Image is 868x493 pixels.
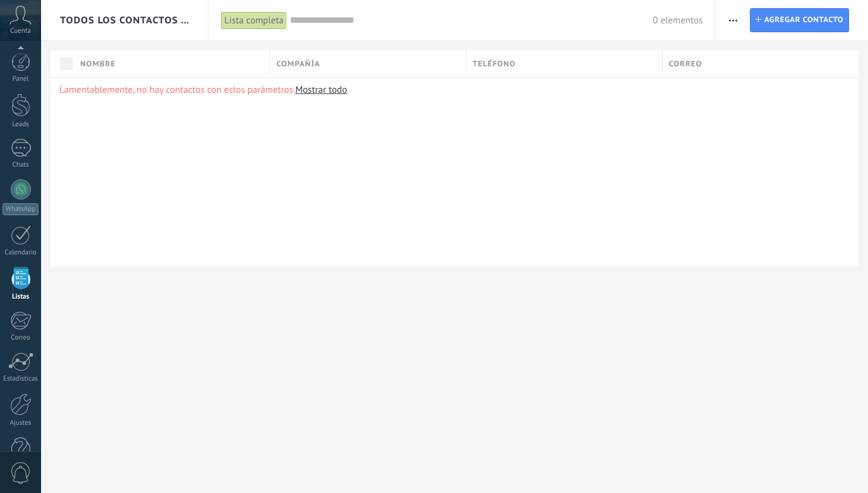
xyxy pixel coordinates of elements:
div: WhatsApp [3,203,39,215]
div: Lista completa [221,11,287,30]
span: Teléfono [473,58,515,70]
a: Agregar contacto [750,8,849,32]
span: Correo [669,58,702,70]
div: Correo [3,334,39,342]
span: Todos los contactos y empresas [60,15,190,27]
a: Mostrar todo [295,84,347,96]
div: Estadísticas [3,375,39,383]
div: Ajustes [3,419,39,427]
div: Listas [3,293,39,301]
span: 0 elementos [653,15,702,27]
div: Calendario [3,249,39,257]
span: Agregar contacto [764,9,843,32]
p: Lamentablemente, no hay contactos con estos parámetros. [59,84,850,96]
span: Cuenta [10,27,31,35]
div: Panel [3,75,39,83]
span: Compañía [277,58,320,70]
div: Leads [3,121,39,129]
span: Nombre [80,58,116,70]
div: Chats [3,161,39,169]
